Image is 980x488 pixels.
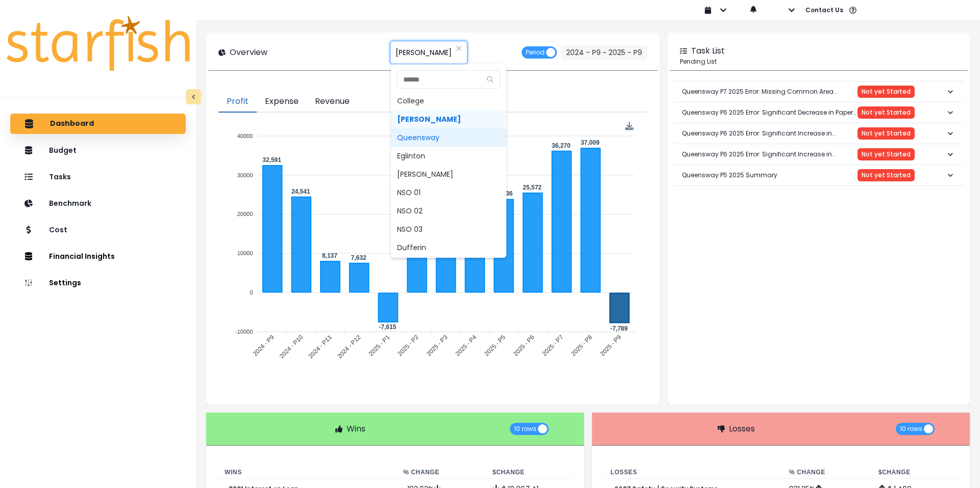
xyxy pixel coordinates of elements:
[454,334,478,358] tspan: 2025 - P4
[391,165,506,183] span: [PERSON_NAME]
[10,167,186,187] button: Tasks
[278,334,305,360] tspan: 2024 - P10
[237,250,253,256] tspan: 10000
[235,329,253,335] tspan: -10000
[729,423,755,435] p: Losses
[674,144,964,165] button: Queensway P6 2025 Error: Significant Increase in Social/Electronic MediaNot yet Started
[456,45,462,51] svg: close
[10,193,186,213] button: Benchmark
[862,130,911,137] span: Not yet Started
[900,423,922,435] span: 10 rows
[391,110,506,128] span: [PERSON_NAME]
[674,123,964,144] button: Queensway P6 2025 Error: Significant Increase in Safety/Security SystemsNot yet Started
[49,146,77,155] p: Budget
[307,334,333,360] tspan: 2024 - P11
[396,42,452,63] span: [PERSON_NAME]
[862,151,911,158] span: Not yet Started
[391,183,506,202] span: NSO 01
[391,92,506,110] span: College
[237,172,253,178] tspan: 30000
[682,162,777,188] p: Queensway P5 2025 Summary
[484,466,574,479] th: $ Change
[514,423,536,435] span: 10 rows
[862,109,911,116] span: Not yet Started
[10,114,186,134] button: Dashboard
[10,220,186,240] button: Cost
[49,226,67,234] p: Cost
[391,238,506,257] span: Dufferin
[252,334,276,358] tspan: 2024 - P9
[870,466,960,479] th: $ Change
[456,43,462,53] button: Clear
[674,165,964,185] button: Queensway P5 2025 SummaryNot yet Started
[257,91,307,113] button: Expense
[682,79,857,104] p: Queensway P7 2025 Error: Missing Common Area Maintenance
[237,211,253,217] tspan: 20000
[250,289,253,295] tspan: 0
[486,76,494,83] svg: search
[674,102,964,123] button: Queensway P6 2025 Error: Significant Decrease in Paper PurchasesNot yet Started
[49,173,71,181] p: Tasks
[425,334,449,358] tspan: 2025 - P3
[682,121,857,146] p: Queensway P6 2025 Error: Significant Increase in Safety/Security Systems
[570,334,594,358] tspan: 2025 - P8
[307,91,358,113] button: Revenue
[391,128,506,147] span: Queensway
[391,147,506,165] span: Eglinton
[336,334,362,360] tspan: 2024 - P12
[625,122,634,130] img: Download Profit
[512,334,536,358] tspan: 2025 - P6
[10,273,186,293] button: Settings
[367,334,391,358] tspan: 2025 - P1
[395,466,484,479] th: % Change
[347,423,365,435] p: Wins
[49,199,91,208] p: Benchmark
[391,202,506,220] span: NSO 02
[526,46,545,59] span: Period
[781,466,870,479] th: % Change
[682,142,857,167] p: Queensway P6 2025 Error: Significant Increase in Social/Electronic Media
[483,334,507,358] tspan: 2025 - P5
[10,246,186,266] button: Financial Insights
[237,133,253,139] tspan: 40000
[602,466,781,479] th: Losses
[561,45,647,60] button: 2024 - P9 ~ 2025 - P9
[674,82,964,102] button: Queensway P7 2025 Error: Missing Common Area MaintenanceNot yet Started
[691,45,725,57] p: Task List
[682,100,857,125] p: Queensway P6 2025 Error: Significant Decrease in Paper Purchases
[680,57,958,66] p: Pending List
[625,122,634,130] div: Menu
[541,334,565,358] tspan: 2025 - P7
[216,466,395,479] th: Wins
[230,46,267,59] p: Overview
[862,172,911,179] span: Not yet Started
[10,140,186,160] button: Budget
[50,119,94,128] p: Dashboard
[862,88,911,95] span: Not yet Started
[599,334,623,358] tspan: 2025 - P9
[391,220,506,238] span: NSO 03
[396,334,420,358] tspan: 2025 - P2
[218,91,257,113] button: Profit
